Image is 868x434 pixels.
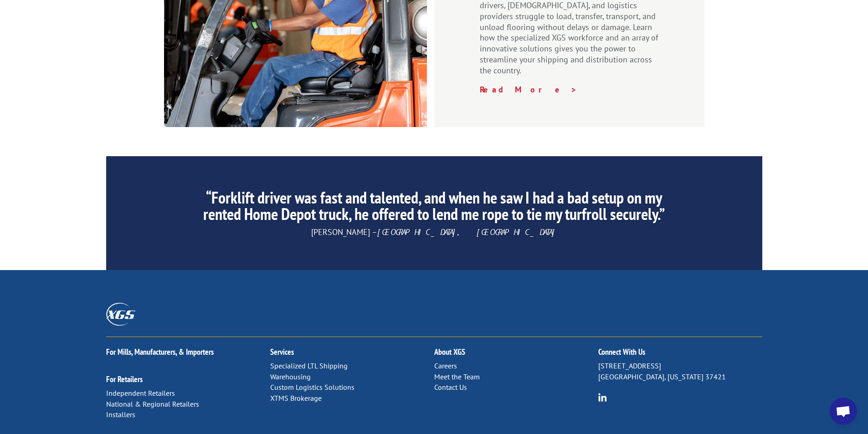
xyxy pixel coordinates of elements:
[106,347,214,357] a: For Mills, Manufacturers, & Importers
[598,393,607,402] img: group-6
[270,372,311,381] a: Warehousing
[106,303,135,325] img: XGS_Logos_ALL_2024_All_White
[270,361,348,370] a: Specialized LTL Shipping
[106,388,175,398] a: Independent Retailers
[480,84,577,95] a: Read More >
[191,189,676,227] h2: “Forklift driver was fast and talented, and when he saw I had a bad setup on my rented Home Depot...
[434,372,480,381] a: Meet the Team
[377,227,557,237] em: [GEOGRAPHIC_DATA], [GEOGRAPHIC_DATA]
[434,347,465,357] a: About XGS
[106,374,143,384] a: For Retailers
[270,347,294,357] a: Services
[434,383,467,392] a: Contact Us
[598,361,762,383] p: [STREET_ADDRESS] [GEOGRAPHIC_DATA], [US_STATE] 37421
[106,410,135,419] a: Installers
[311,227,557,237] span: [PERSON_NAME] –
[270,383,354,392] a: Custom Logistics Solutions
[598,348,762,361] h2: Connect With Us
[270,393,322,403] a: XTMS Brokerage
[106,399,199,408] a: National & Regional Retailers
[830,398,857,425] div: Open chat
[434,361,457,370] a: Careers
